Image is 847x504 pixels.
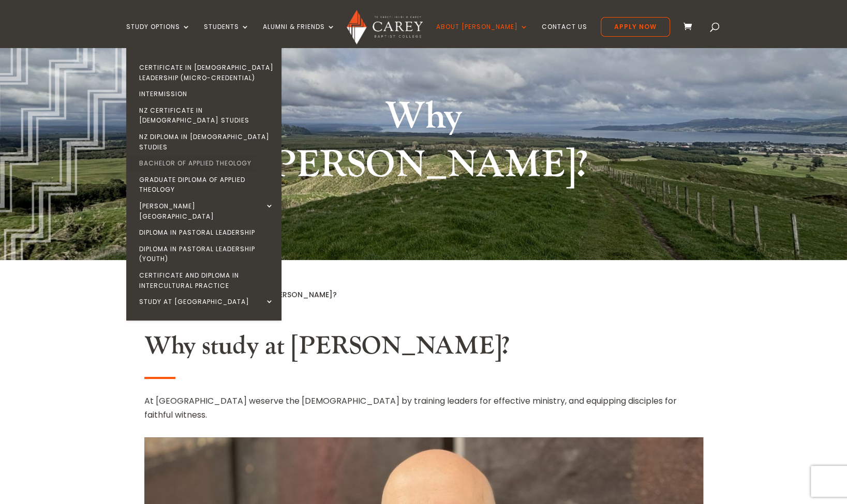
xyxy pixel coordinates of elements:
[129,129,284,155] a: NZ Diploma in [DEMOGRAPHIC_DATA] Studies
[253,289,337,300] span: Why [PERSON_NAME]?
[144,395,677,421] span: serve the [DEMOGRAPHIC_DATA] by training leaders for effective ministry, and equipping disciples ...
[129,294,284,310] a: Study at [GEOGRAPHIC_DATA]
[263,23,335,48] a: Alumni & Friends
[204,23,249,48] a: Students
[436,23,528,48] a: About [PERSON_NAME]
[129,267,284,294] a: Certificate and Diploma in Intercultural Practice
[126,23,190,48] a: Study Options
[230,93,618,194] h1: Why [PERSON_NAME]?
[144,394,703,422] p: At [GEOGRAPHIC_DATA] we
[347,10,423,44] img: Carey Baptist College
[129,241,284,267] a: Diploma in Pastoral Leadership (Youth)
[129,86,284,102] a: Intermission
[144,331,703,366] h2: Why study at [PERSON_NAME]?
[129,155,284,172] a: Bachelor of Applied Theology
[129,224,284,241] a: Diploma in Pastoral Leadership
[129,102,284,129] a: NZ Certificate in [DEMOGRAPHIC_DATA] Studies
[129,198,284,224] a: [PERSON_NAME][GEOGRAPHIC_DATA]
[601,17,670,37] a: Apply Now
[542,23,587,48] a: Contact Us
[129,59,284,86] a: Certificate in [DEMOGRAPHIC_DATA] Leadership (Micro-credential)
[129,172,284,198] a: Graduate Diploma of Applied Theology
